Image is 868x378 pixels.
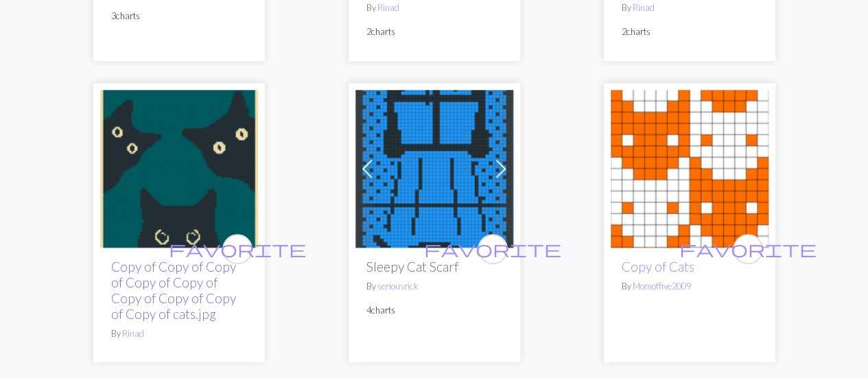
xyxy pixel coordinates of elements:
[100,161,258,174] a: cats.jpg
[355,90,513,248] img: Sunshine
[111,259,236,322] a: Copy of Copy of Copy of Copy of Copy of Copy of Copy of Copy of Copy of cats.jpg
[366,25,502,38] p: 2 charts
[366,280,502,293] p: By
[733,234,763,264] button: favourite
[622,25,758,38] p: 2 charts
[622,1,758,14] p: By
[366,259,502,274] h2: Sleepy Cat Scarf
[355,161,513,174] a: Sunshine
[679,238,817,259] span: favorite
[424,238,561,259] span: favorite
[169,238,306,259] span: favorite
[222,234,253,264] button: favourite
[611,90,769,248] img: Cats
[377,281,418,292] a: seriousrick
[377,2,399,13] a: Rinad
[424,235,561,263] i: favourite
[622,280,758,293] p: By
[122,328,144,339] a: Rinad
[622,259,694,274] a: Copy of Cats
[366,1,502,14] p: By
[478,234,508,264] button: favourite
[633,281,691,292] a: Momoffive2009
[611,161,769,174] a: Cats
[100,90,258,248] img: cats.jpg
[111,10,247,23] p: 3 charts
[169,235,306,263] i: favourite
[111,327,247,340] p: By
[679,235,817,263] i: favourite
[633,2,655,13] a: Rinad
[366,304,502,317] p: 4 charts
